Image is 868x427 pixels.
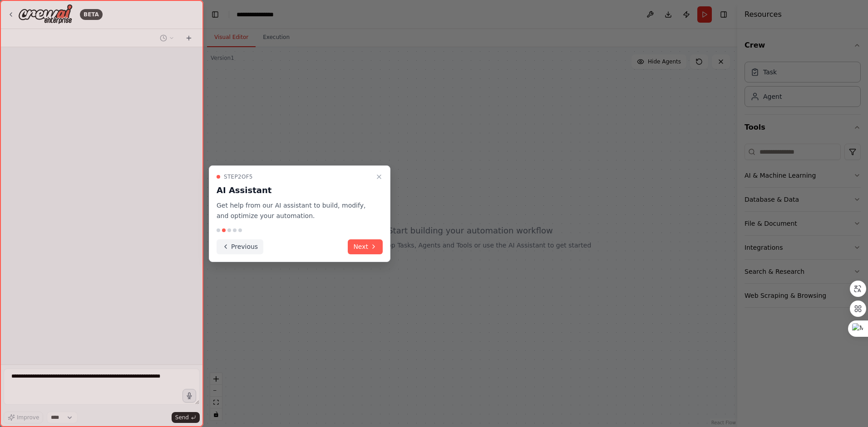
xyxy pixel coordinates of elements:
[209,8,222,21] button: Hide left sidebar
[224,173,253,180] span: Step 2 of 5
[374,171,385,182] button: Close walkthrough
[217,184,372,197] h3: AI Assistant
[348,239,383,254] button: Next
[217,239,263,254] button: Previous
[217,200,372,221] p: Get help from our AI assistant to build, modify, and optimize your automation.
